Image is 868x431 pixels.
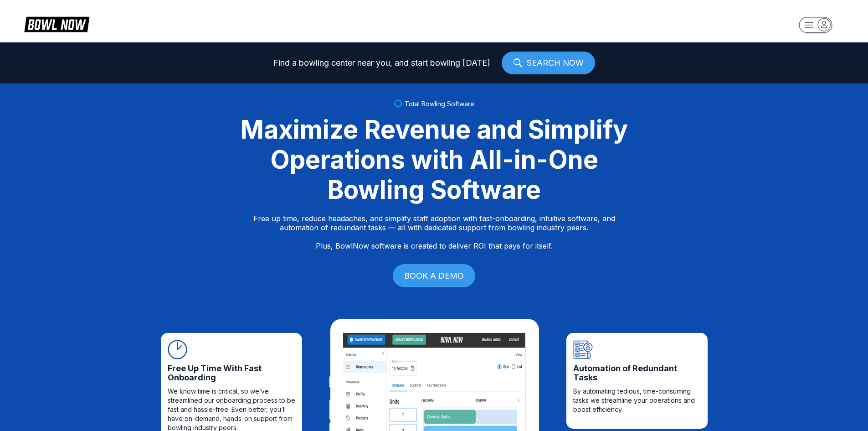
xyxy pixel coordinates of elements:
span: Free Up Time With Fast Onboarding [168,364,295,382]
p: Free up time, reduce headaches, and simplify staff adoption with fast-onboarding, intuitive softw... [253,214,615,250]
span: Total Bowling Software [405,100,474,108]
span: By automating tedious, time-consuming tasks we streamline your operations and boost efficiency. [573,387,701,414]
div: Maximize Revenue and Simplify Operations with All-in-One Bowling Software [229,114,639,205]
span: Find a bowling center near you, and start bowling [DATE] [273,58,490,68]
span: Automation of Redundant Tasks [573,364,701,382]
a: BOOK A DEMO [393,264,475,287]
a: SEARCH NOW [502,52,595,74]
